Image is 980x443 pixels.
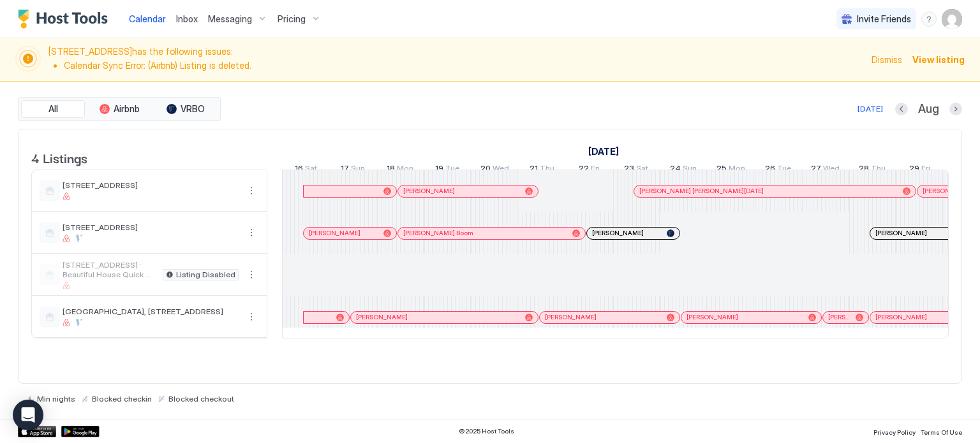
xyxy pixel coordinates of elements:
span: 4 Listings [31,148,87,167]
span: Inbox [176,13,198,24]
span: Sun [351,163,365,177]
span: Terms Of Use [921,428,962,436]
span: [PERSON_NAME] Boom [403,229,473,237]
span: [PERSON_NAME] [356,313,408,321]
span: [PERSON_NAME] [403,187,455,195]
span: [GEOGRAPHIC_DATA], [STREET_ADDRESS] [63,307,239,316]
span: 22 [579,163,589,177]
span: [STREET_ADDRESS] · Beautiful House Quick Drive to [GEOGRAPHIC_DATA] [63,260,158,279]
span: [PERSON_NAME] [875,313,927,321]
span: Blocked checkout [168,394,234,403]
span: [STREET_ADDRESS] [63,222,239,232]
button: More options [244,309,259,324]
span: [STREET_ADDRESS] has the following issues: [48,46,864,73]
div: menu [921,11,937,27]
a: Inbox [176,12,198,25]
span: Aug [918,102,939,117]
a: Calendar [129,12,166,25]
span: 16 [295,163,303,177]
button: All [21,100,85,118]
button: More options [244,267,259,282]
span: Airbnb [114,103,140,115]
span: [PERSON_NAME] [309,229,360,237]
a: August 20, 2025 [477,161,512,179]
span: 19 [435,163,443,177]
a: August 18, 2025 [383,161,417,179]
span: 17 [341,163,349,177]
span: [PERSON_NAME] [875,229,927,237]
div: User profile [942,9,962,29]
span: [PERSON_NAME] [687,313,738,321]
span: [PERSON_NAME] [PERSON_NAME][DATE] [639,187,764,195]
a: August 24, 2025 [667,161,700,179]
span: © 2025 Host Tools [459,427,514,435]
span: [STREET_ADDRESS] [63,180,239,190]
div: [DATE] [857,103,883,115]
div: Dismiss [872,53,902,66]
span: All [48,103,58,115]
a: Google Play Store [61,426,100,437]
span: 28 [859,163,869,177]
button: Airbnb [87,100,151,118]
span: [PERSON_NAME] [592,229,644,237]
div: menu [244,309,259,324]
a: August 28, 2025 [856,161,889,179]
span: Tue [777,163,791,177]
span: Sat [636,163,648,177]
button: Previous month [895,103,908,115]
span: Invite Friends [857,13,911,25]
span: Privacy Policy [873,428,916,436]
a: Host Tools Logo [18,10,114,29]
div: menu [244,225,259,240]
a: August 26, 2025 [762,161,794,179]
span: Mon [397,163,413,177]
button: More options [244,183,259,198]
span: 29 [909,163,919,177]
div: menu [244,267,259,282]
span: Wed [823,163,840,177]
span: Wed [493,163,509,177]
span: Min nights [37,394,75,403]
a: August 19, 2025 [432,161,463,179]
span: Fri [591,163,600,177]
button: [DATE] [856,101,885,117]
span: Blocked checkin [92,394,152,403]
a: August 17, 2025 [338,161,368,179]
span: Sat [305,163,317,177]
span: VRBO [181,103,205,115]
span: 21 [530,163,538,177]
span: 27 [811,163,821,177]
a: August 29, 2025 [906,161,933,179]
a: August 22, 2025 [575,161,603,179]
li: Calendar Sync Error: (Airbnb) Listing is deleted. [64,60,864,71]
a: Terms Of Use [921,425,962,438]
span: Fri [921,163,930,177]
a: August 25, 2025 [713,161,748,179]
a: August 21, 2025 [526,161,558,179]
div: View listing [912,53,965,66]
button: More options [244,225,259,240]
span: Mon [729,163,745,177]
span: Pricing [278,13,306,25]
a: August 16, 2025 [292,161,320,179]
span: 23 [624,163,634,177]
span: Messaging [208,13,252,25]
span: Sun [683,163,697,177]
a: August 23, 2025 [621,161,651,179]
span: 26 [765,163,775,177]
div: menu [244,183,259,198]
span: [PERSON_NAME] [828,313,850,321]
button: VRBO [154,100,218,118]
a: Privacy Policy [873,425,916,438]
div: Open Intercom Messenger [13,400,43,430]
span: Thu [540,163,554,177]
span: Tue [445,163,459,177]
span: 24 [670,163,681,177]
a: App Store [18,426,56,437]
a: August 27, 2025 [808,161,843,179]
span: Thu [871,163,886,177]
